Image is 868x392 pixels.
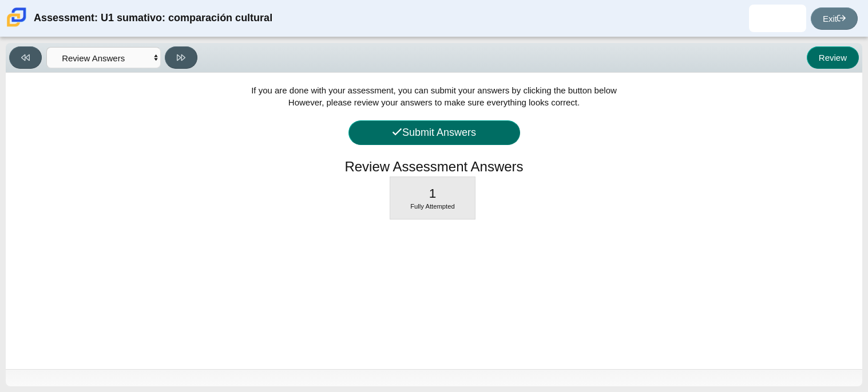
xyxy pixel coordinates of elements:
[251,85,617,107] span: If you are done with your assessment, you can submit your answers by clicking the button below Ho...
[344,157,523,177] h1: Review Assessment Answers
[34,5,272,32] div: Assessment: U1 sumativo: comparación cultural
[768,9,787,28] img: daisey.mondragon.sOfyB6
[807,46,859,69] button: Review
[348,120,520,145] button: Submit Answers
[5,21,29,31] a: Carmen School of Science & Technology
[811,7,858,30] a: Exit
[410,203,455,210] span: Fully Attempted
[429,186,437,201] span: 1
[5,5,29,29] img: Carmen School of Science & Technology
